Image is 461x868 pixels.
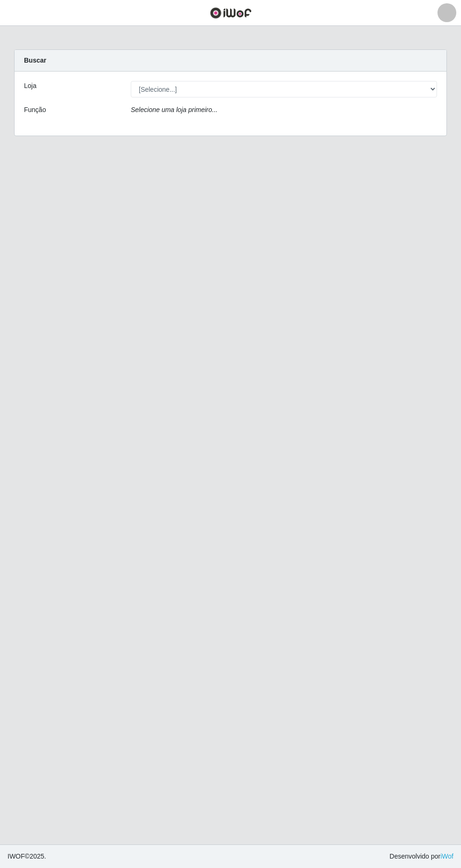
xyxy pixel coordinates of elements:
span: © 2025 . [8,852,46,861]
strong: Buscar [24,56,46,64]
i: Selecione uma loja primeiro... [131,106,217,113]
img: CoreUI Logo [210,7,252,19]
label: Loja [24,81,36,91]
span: Desenvolvido por [389,852,453,861]
a: iWof [440,852,453,860]
span: IWOF [8,852,25,860]
label: Função [24,105,46,115]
